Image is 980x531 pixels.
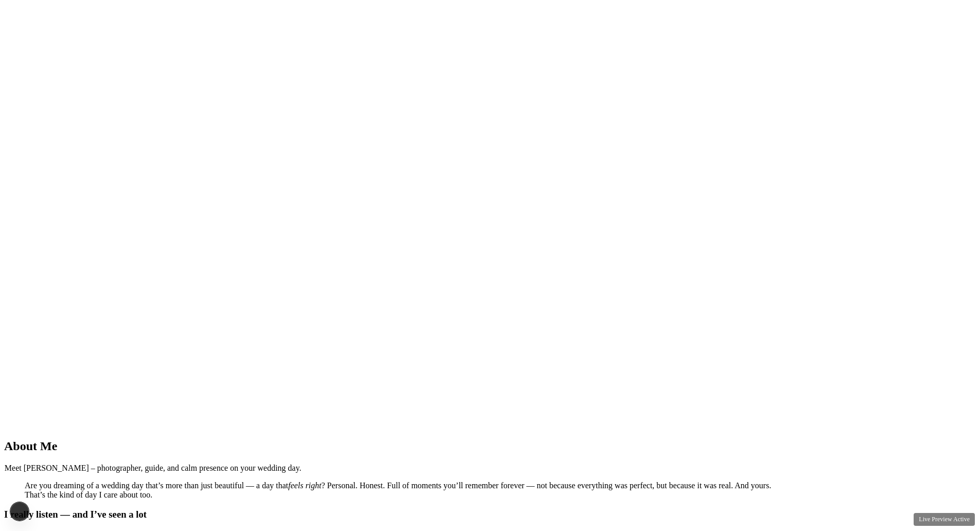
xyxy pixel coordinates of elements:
h1: About Me [4,439,976,453]
p: Meet [PERSON_NAME] – photographer, guide, and calm presence on your wedding day. [4,464,976,473]
blockquote: Are you dreaming of a wedding day that’s more than just beautiful — a day that ? Personal. Honest... [25,481,955,500]
div: Live Preview Active [914,513,975,526]
em: feels right [288,481,321,490]
h3: I really listen — and I’ve seen a lot [4,509,976,520]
